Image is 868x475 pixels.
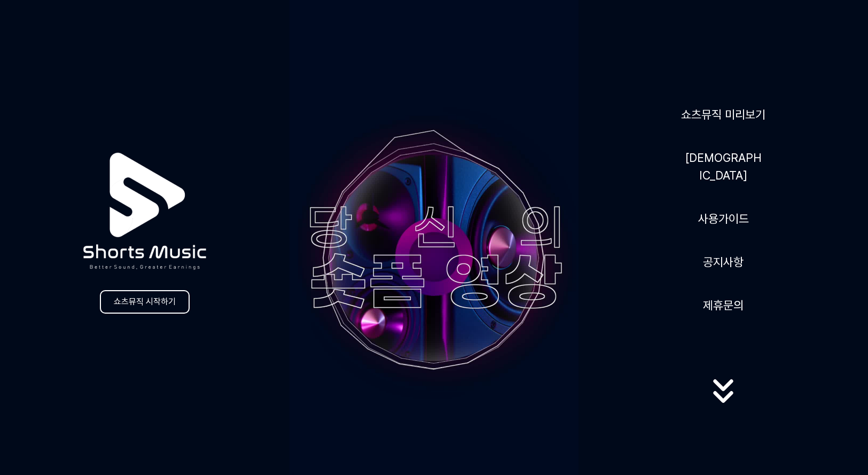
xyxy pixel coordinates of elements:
a: 공지사항 [699,249,748,275]
button: 제휴문의 [699,292,748,318]
a: [DEMOGRAPHIC_DATA] [681,145,766,189]
a: 쇼츠뮤직 미리보기 [677,102,770,128]
a: 사용가이드 [694,206,753,232]
img: logo [57,124,232,299]
a: 쇼츠뮤직 시작하기 [100,290,190,314]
